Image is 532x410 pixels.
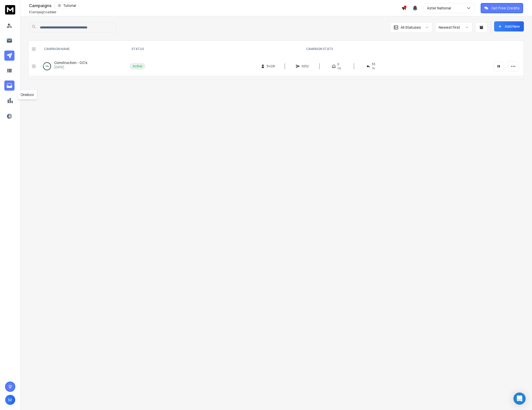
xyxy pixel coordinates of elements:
span: 55 [372,62,375,66]
a: Construction - GC's [54,60,87,65]
button: Add New [494,21,524,31]
div: Onebox [17,90,37,100]
span: 34128 [266,64,275,68]
span: Construction - GC's [54,60,87,65]
p: Aster National [427,6,453,11]
th: CAMPAIGN STATS [148,41,491,57]
th: CAMPAIGN NAME [38,41,127,57]
span: 0 [337,62,339,66]
p: Campaigns added [29,10,56,14]
span: 1 % [372,66,375,70]
div: Campaigns [29,2,401,9]
div: Open Intercom Messenger [513,392,526,405]
span: 0% [337,66,341,70]
th: STATUS [127,41,148,57]
button: Tutorial [55,2,79,9]
button: Get Free Credits [481,3,523,13]
span: 1 [29,10,30,14]
p: 11 % [45,64,49,69]
button: M [5,395,15,405]
p: All Statuses [401,25,421,30]
span: 9252 [301,64,309,68]
button: Newest First [435,22,472,32]
p: Get Free Credits [491,6,520,11]
p: [DATE] [54,65,87,69]
div: Active [133,64,142,68]
td: 11%Construction - GC's[DATE] [38,57,127,75]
